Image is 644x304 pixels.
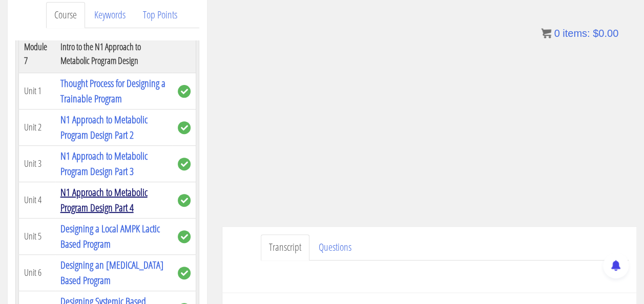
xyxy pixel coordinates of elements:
th: Intro to the N1 Approach to Metabolic Program Design [55,34,173,73]
td: Unit 1 [19,73,55,109]
a: Designing a Local AMPK Lactic Based Program [60,222,160,251]
td: Unit 3 [19,145,55,182]
a: N1 Approach to Metabolic Program Design Part 2 [60,113,148,142]
th: Module 7 [19,34,55,73]
span: complete [178,121,191,134]
span: complete [178,158,191,170]
bdi: 0.00 [593,28,618,39]
a: Top Points [135,2,185,28]
a: N1 Approach to Metabolic Program Design Part 3 [60,149,148,178]
span: complete [178,230,191,243]
span: 0 [554,28,559,39]
a: 0 items: $0.00 [541,28,618,39]
span: complete [178,85,191,98]
span: items: [563,28,590,39]
a: Transcript [261,234,309,260]
span: $ [593,28,598,39]
a: Designing an [MEDICAL_DATA] Based Program [60,258,163,287]
a: Keywords [86,2,134,28]
a: Questions [310,234,360,260]
a: N1 Approach to Metabolic Program Design Part 4 [60,185,148,214]
span: complete [178,267,191,279]
span: complete [178,194,191,207]
img: icon11.png [541,28,551,38]
td: Unit 2 [19,109,55,145]
td: Unit 5 [19,218,55,254]
td: Unit 4 [19,182,55,218]
td: Unit 6 [19,254,55,291]
a: Course [46,2,85,28]
a: Thought Process for Designing a Trainable Program [60,76,165,105]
